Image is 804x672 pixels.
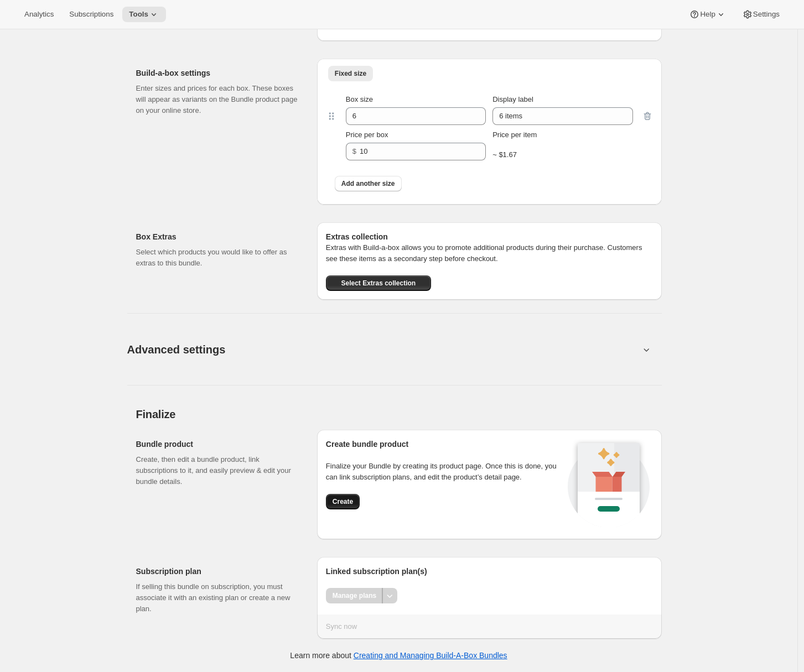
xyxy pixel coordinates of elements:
[753,10,780,19] span: Settings
[492,95,533,103] span: Display label
[121,328,646,371] button: Advanced settings
[735,7,786,22] button: Settings
[682,7,733,22] button: Help
[18,7,60,22] button: Analytics
[326,275,431,291] button: Select Extras collection
[136,566,299,577] h2: Subscription plan
[326,242,653,264] p: Extras with Build-a-box allows you to promote additional products during their purchase. Customer...
[136,247,299,269] p: Select which products you would like to offer as extras to this bundle.
[335,176,402,191] button: Add another size
[24,10,54,19] span: Analytics
[63,7,120,22] button: Subscriptions
[136,83,299,116] p: Enter sizes and prices for each box. These boxes will appear as variants on the Bundle product pa...
[136,67,299,79] h2: Build-a-box settings
[341,179,395,188] span: Add another size
[122,7,166,22] button: Tools
[492,149,632,160] div: ~ $1.67
[326,231,653,242] h6: Extras collection
[346,131,388,139] span: Price per box
[136,454,299,487] p: Create, then edit a bundle product, link subscriptions to it, and easily preview & edit your bund...
[492,129,632,140] div: Price per item
[290,650,507,661] p: Learn more about
[333,497,353,506] span: Create
[352,147,356,155] span: $
[700,10,715,19] span: Help
[346,95,373,103] span: Box size
[326,494,360,509] button: Create
[69,10,113,19] span: Subscriptions
[335,69,366,78] span: Fixed size
[129,10,148,19] span: Tools
[354,651,507,660] a: Creating and Managing Build-A-Box Bundles
[346,107,469,125] input: Box size
[127,341,226,358] span: Advanced settings
[326,566,653,577] h2: Linked subscription plan(s)
[360,143,469,160] input: 10.00
[136,408,662,421] h2: Finalize
[326,461,564,483] p: Finalize your Bundle by creating its product page. Once this is done, you can link subscription p...
[136,231,299,242] h2: Box Extras
[136,581,299,614] p: If selling this bundle on subscription, you must associate it with an existing plan or create a n...
[326,439,564,450] h2: Create bundle product
[492,107,632,125] input: Display label
[136,439,299,450] h2: Bundle product
[341,279,416,288] span: Select Extras collection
